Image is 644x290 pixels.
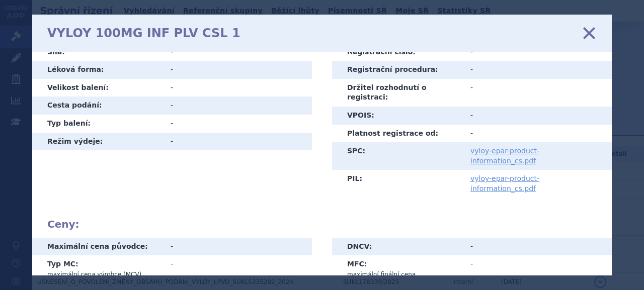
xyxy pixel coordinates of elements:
td: - [463,79,612,107]
a: zavřít [582,26,597,41]
td: - [163,115,312,133]
a: vyloy-epar-product-information_cs.pdf [470,174,539,192]
p: maximální cena výrobce (MCV) nebo oznámená cena původce (OP) [47,270,155,286]
td: - [163,96,312,115]
th: SPC: [332,142,463,170]
th: VPOIS: [332,107,463,125]
th: Velikost balení: [32,79,163,97]
td: - [163,133,312,151]
th: DNCV: [332,238,463,256]
td: - [163,79,312,97]
th: Registrační číslo: [332,43,463,61]
td: - [463,43,612,61]
td: - [163,43,312,61]
h2: Ceny: [47,218,597,230]
td: - [463,107,612,125]
th: Registrační procedura: [332,61,463,79]
td: - [463,125,612,143]
th: Typ balení: [32,115,163,133]
th: PIL: [332,170,463,198]
p: maximální finální cena [347,270,455,278]
td: - [463,61,612,79]
td: - [463,255,612,282]
th: Síla: [32,43,163,61]
th: Platnost registrace od: [332,125,463,143]
th: Cesta podání: [32,96,163,115]
th: Maximální cena původce: [32,238,163,256]
td: - [463,238,612,256]
td: - [163,61,312,79]
th: Držitel rozhodnutí o registraci: [332,79,463,107]
th: Léková forma: [32,61,163,79]
th: MFC: [332,255,463,282]
h1: VYLOY 100MG INF PLV CSL 1 [47,26,240,41]
div: - [171,242,304,252]
th: Režim výdeje: [32,133,163,151]
a: vyloy-epar-product-information_cs.pdf [470,147,539,165]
